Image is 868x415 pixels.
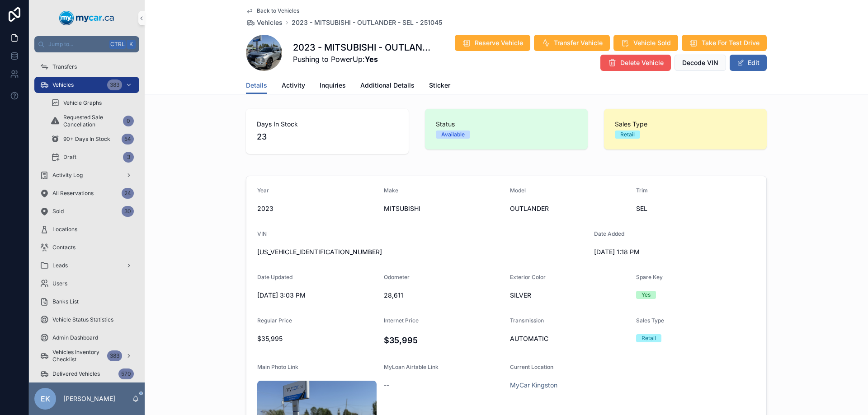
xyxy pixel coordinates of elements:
[257,187,269,194] span: Year
[642,334,656,342] div: Retail
[257,7,299,14] span: Back to Vehicles
[615,120,756,129] span: Sales Type
[52,81,74,89] span: Vehicles
[620,131,635,139] div: Retail
[510,291,629,300] span: SILVER
[436,120,577,129] span: Status
[34,185,139,201] a: All Reservations24
[45,95,139,111] a: Vehicle Graphs
[52,172,83,179] span: Activity Log
[41,393,50,404] span: EK
[682,58,718,67] span: Decode VIN
[257,247,587,256] span: [US_VEHICLE_IDENTIFICATION_NUMBER]
[429,77,450,95] a: Sticker
[246,7,299,14] a: Back to Vehicles
[59,11,114,25] img: App logo
[636,317,664,324] span: Sales Type
[257,364,298,370] span: Main Photo Link
[34,312,139,328] a: Vehicle Status Statistics
[594,230,624,237] span: Date Added
[320,77,346,95] a: Inquiries
[52,63,77,70] span: Transfers
[123,152,134,163] div: 3
[52,334,98,341] span: Admin Dashboard
[633,38,671,47] span: Vehicle Sold
[52,298,79,305] span: Banks List
[384,274,410,280] span: Odometer
[257,274,292,280] span: Date Updated
[534,35,610,51] button: Transfer Vehicle
[257,230,267,237] span: VIN
[510,364,553,370] span: Current Location
[384,334,503,346] h4: $35,995
[257,131,398,143] span: 23
[63,135,110,143] span: 90+ Days In Stock
[122,206,134,217] div: 30
[682,35,767,51] button: Take For Test Drive
[510,274,546,280] span: Exterior Color
[52,244,75,251] span: Contacts
[360,81,415,90] span: Additional Details
[384,381,389,390] span: --
[127,41,135,48] span: K
[384,204,503,213] span: MITSUBISHI
[293,54,435,65] span: Pushing to PowerUp:
[620,58,664,67] span: Delete Vehicle
[52,226,77,233] span: Locations
[63,154,76,161] span: Draft
[384,291,503,300] span: 28,611
[122,188,134,199] div: 24
[510,381,557,390] a: MyCar Kingston
[642,291,651,299] div: Yes
[109,40,126,49] span: Ctrl
[52,349,104,363] span: Vehicles Inventory Checklist
[52,208,64,215] span: Sold
[107,79,122,90] div: 383
[123,116,134,126] div: 0
[52,190,94,197] span: All Reservations
[34,330,139,346] a: Admin Dashboard
[34,203,139,219] a: Sold30
[29,52,145,382] div: scrollable content
[365,55,378,64] strong: Yes
[34,366,139,382] a: Delivered Vehicles570
[34,275,139,292] a: Users
[52,316,113,323] span: Vehicle Status Statistics
[455,35,530,51] button: Reserve Vehicle
[636,187,648,194] span: Trim
[34,77,139,93] a: Vehicles383
[510,187,526,194] span: Model
[246,81,267,90] span: Details
[52,262,68,269] span: Leads
[257,291,377,300] span: [DATE] 3:03 PM
[636,274,663,280] span: Spare Key
[246,18,283,27] a: Vehicles
[282,77,305,95] a: Activity
[475,38,523,47] span: Reserve Vehicle
[282,81,305,90] span: Activity
[63,114,119,128] span: Requested Sale Cancellation
[122,134,134,145] div: 54
[34,59,139,75] a: Transfers
[320,81,346,90] span: Inquiries
[257,18,283,27] span: Vehicles
[702,38,759,47] span: Take For Test Drive
[107,350,122,361] div: 383
[384,364,439,370] span: MyLoan Airtable Link
[257,317,292,324] span: Regular Price
[257,120,398,129] span: Days In Stock
[292,18,442,27] a: 2023 - MITSUBISHI - OUTLANDER - SEL - 251045
[63,394,115,403] p: [PERSON_NAME]
[510,317,544,324] span: Transmission
[34,348,139,364] a: Vehicles Inventory Checklist383
[613,35,678,51] button: Vehicle Sold
[360,77,415,95] a: Additional Details
[63,99,102,107] span: Vehicle Graphs
[34,167,139,183] a: Activity Log
[594,247,713,256] span: [DATE] 1:18 PM
[293,41,435,54] h1: 2023 - MITSUBISHI - OUTLANDER - SEL - 251045
[600,55,671,71] button: Delete Vehicle
[384,187,398,194] span: Make
[52,280,67,287] span: Users
[441,131,465,139] div: Available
